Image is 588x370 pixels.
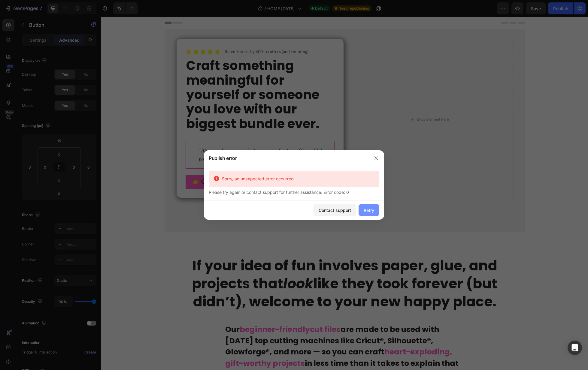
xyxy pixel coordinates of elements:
div: Open Intercom Messenger [568,341,582,355]
p: Rated 5-stars by 600+ crafters (and counting)! [123,32,209,38]
div: Please try again or contact support for further assistance. Error code: 0 [209,189,379,195]
strong: heart-exploding, gift-worthy projects [124,330,351,352]
span: beginner-friendly [138,307,239,318]
p: " It's never been easier, faster, or more fun to craft beautiful personalized projects with your ... [90,129,228,147]
div: Contact support [319,207,351,213]
h2: Craft something meaningful for yourself or someone you love with our biggest bundle ever. [84,41,233,115]
div: Publish error [204,150,368,166]
a: 👉 Grab our Biggest SVG Bundle Ever [84,158,194,172]
button: Contact support [314,204,356,216]
h2: If your idea of fun involves paper, glue, and projects that like they took forever (but didn’t), ... [63,239,424,294]
button: Retry [359,204,379,216]
div: Retry [364,207,374,213]
h2: Our are made to be used with [DATE] top cutting machines like Cricut®, Silhouette®, Glowforge®, a... [123,306,364,364]
i: look [182,257,212,276]
strong: cut files [209,307,239,318]
strong: 👉 Grab our Biggest SVG Bundle Ever [92,161,187,168]
div: Drop element here [316,100,348,105]
div: Sorry, an unexpected error occurred. [220,176,374,182]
